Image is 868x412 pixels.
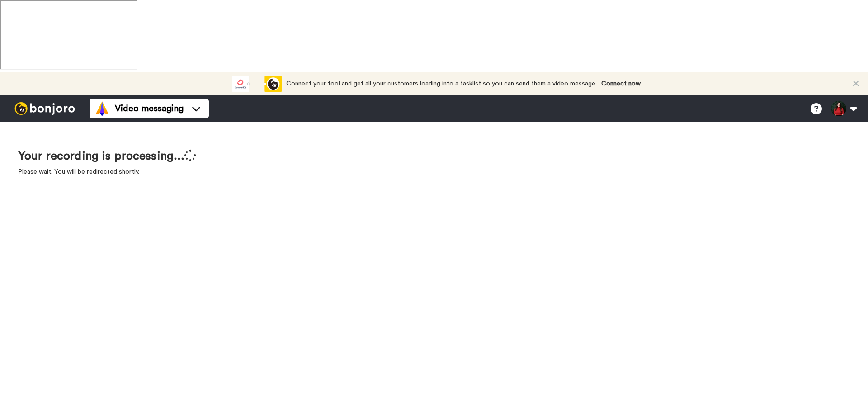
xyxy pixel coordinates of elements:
p: Please wait. You will be redirected shortly. [18,167,196,176]
h1: Your recording is processing... [18,149,196,163]
span: Connect your tool and get all your customers loading into a tasklist so you can send them a video... [286,81,597,87]
a: Connect now [601,81,641,87]
span: Video messaging [115,102,184,115]
img: vm-color.svg [95,101,109,116]
div: animation [232,76,282,92]
img: bj-logo-header-white.svg [11,102,79,115]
